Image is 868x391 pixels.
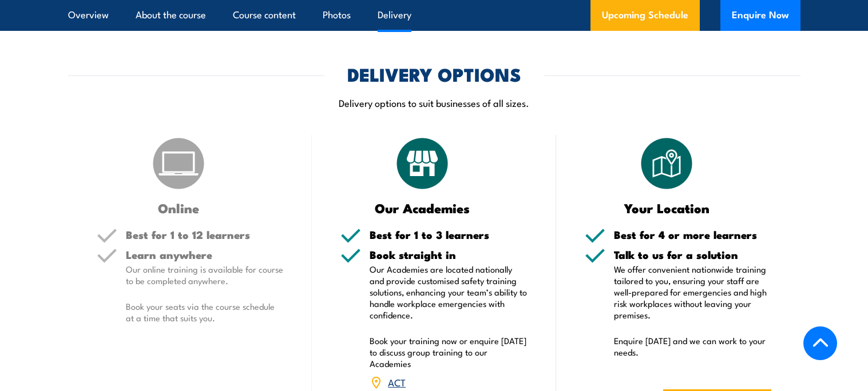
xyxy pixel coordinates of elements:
[97,201,261,214] h3: Online
[388,375,406,389] a: ACT
[370,229,528,240] h5: Best for 1 to 3 learners
[614,264,772,321] p: We offer convenient nationwide training tailored to you, ensuring your staff are well-prepared fo...
[614,335,772,358] p: Enquire [DATE] and we can work to your needs.
[370,264,528,321] p: Our Academies are located nationally and provide customised safety training solutions, enhancing ...
[68,96,800,109] p: Delivery options to suit businesses of all sizes.
[340,201,505,214] h3: Our Academies
[614,229,772,240] h5: Best for 4 or more learners
[614,249,772,260] h5: Talk to us for a solution
[126,229,284,240] h5: Best for 1 to 12 learners
[126,301,284,324] p: Book your seats via the course schedule at a time that suits you.
[126,264,284,286] p: Our online training is available for course to be completed anywhere.
[370,335,528,369] p: Book your training now or enquire [DATE] to discuss group training to our Academies
[370,249,528,260] h5: Book straight in
[585,201,749,214] h3: Your Location
[347,66,521,82] h2: DELIVERY OPTIONS
[126,249,284,260] h5: Learn anywhere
